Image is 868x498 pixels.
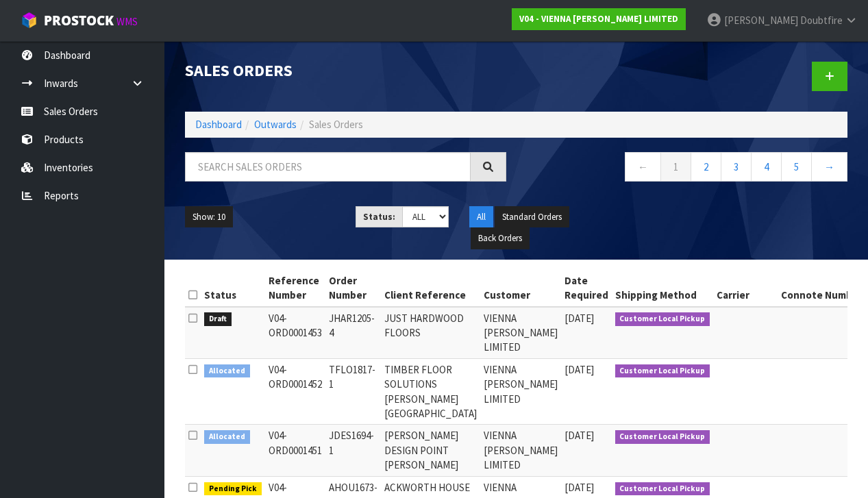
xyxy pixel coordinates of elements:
[615,482,710,496] span: Customer Local Pickup
[565,363,594,376] span: [DATE]
[615,364,710,378] span: Customer Local Pickup
[381,270,480,307] th: Client Reference
[254,118,297,131] a: Outwards
[612,270,714,307] th: Shipping Method
[204,364,250,378] span: Allocated
[265,270,325,307] th: Reference Number
[21,12,38,29] img: cube-alt.png
[724,14,798,27] span: [PERSON_NAME]
[691,152,721,182] a: 2
[713,270,778,307] th: Carrier
[480,307,561,359] td: VIENNA [PERSON_NAME] LIMITED
[565,429,594,442] span: [DATE]
[519,13,678,25] strong: V04 - VIENNA [PERSON_NAME] LIMITED
[565,481,594,494] span: [DATE]
[325,270,381,307] th: Order Number
[265,358,325,425] td: V04-ORD0001452
[363,211,395,223] strong: Status:
[480,425,561,476] td: VIENNA [PERSON_NAME] LIMITED
[325,307,381,359] td: JHAR1205-4
[660,152,691,182] a: 1
[561,270,612,307] th: Date Required
[381,307,480,359] td: JUST HARDWOOD FLOORS
[469,206,493,228] button: All
[615,312,710,326] span: Customer Local Pickup
[811,152,847,182] a: →
[116,15,138,28] small: WMS
[185,152,471,182] input: Search sales orders
[201,270,265,307] th: Status
[615,430,710,444] span: Customer Local Pickup
[625,152,661,182] a: ←
[781,152,812,182] a: 5
[325,425,381,476] td: JDES1694-1
[204,312,232,326] span: Draft
[195,118,242,131] a: Dashboard
[204,482,262,496] span: Pending Pick
[265,425,325,476] td: V04-ORD0001451
[721,152,752,182] a: 3
[480,270,561,307] th: Customer
[185,206,233,228] button: Show: 10
[44,12,114,29] span: ProStock
[527,152,848,186] nav: Page navigation
[471,227,530,249] button: Back Orders
[265,307,325,359] td: V04-ORD0001453
[185,62,506,79] h1: Sales Orders
[800,14,843,27] span: Doubtfire
[495,206,569,228] button: Standard Orders
[325,358,381,425] td: TFLO1817-1
[381,425,480,476] td: [PERSON_NAME] DESIGN POINT [PERSON_NAME]
[309,118,363,131] span: Sales Orders
[204,430,250,444] span: Allocated
[751,152,782,182] a: 4
[381,358,480,425] td: TIMBER FLOOR SOLUTIONS [PERSON_NAME][GEOGRAPHIC_DATA]
[565,312,594,325] span: [DATE]
[480,358,561,425] td: VIENNA [PERSON_NAME] LIMITED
